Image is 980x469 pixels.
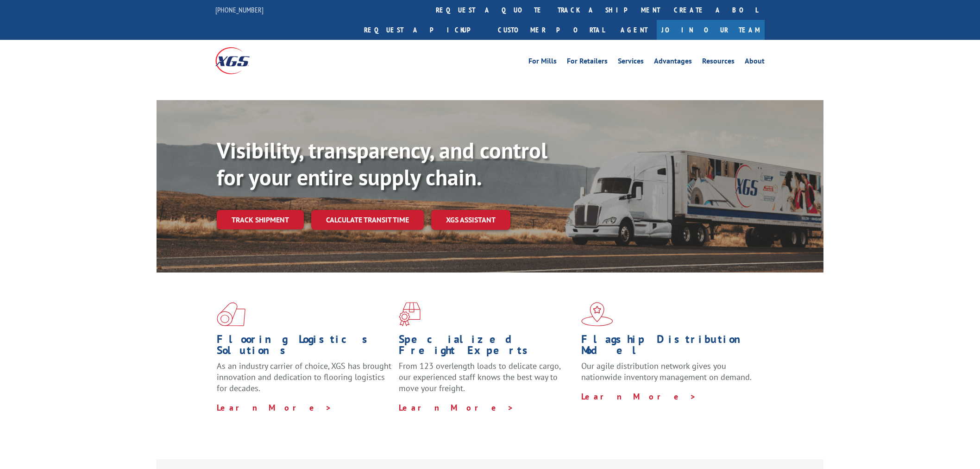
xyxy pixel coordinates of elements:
a: Learn More > [581,391,697,402]
a: Services [618,57,644,68]
a: Learn More > [399,402,514,413]
a: Advantages [654,57,692,68]
a: About [745,57,765,68]
img: xgs-icon-focused-on-flooring-red [399,302,421,326]
a: Calculate transit time [311,210,424,230]
h1: Flooring Logistics Solutions [217,334,392,361]
span: Our agile distribution network gives you nationwide inventory management on demand. [581,361,752,382]
span: As an industry carrier of choice, XGS has brought innovation and dedication to flooring logistics... [217,361,391,393]
b: Visibility, transparency, and control for your entire supply chain. [217,136,547,191]
a: Agent [611,20,657,40]
img: xgs-icon-flagship-distribution-model-red [581,302,613,326]
img: xgs-icon-total-supply-chain-intelligence-red [217,302,245,326]
h1: Specialized Freight Experts [399,334,574,361]
a: For Retailers [567,57,608,68]
h1: Flagship Distribution Model [581,334,756,361]
a: Track shipment [217,210,304,229]
a: Resources [702,57,735,68]
a: Join Our Team [657,20,765,40]
a: Customer Portal [491,20,611,40]
a: XGS ASSISTANT [431,210,510,230]
a: Request a pickup [357,20,491,40]
p: From 123 overlength loads to delicate cargo, our experienced staff knows the best way to move you... [399,361,574,402]
a: For Mills [528,57,557,68]
a: Learn More > [217,402,332,413]
a: [PHONE_NUMBER] [215,5,264,14]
